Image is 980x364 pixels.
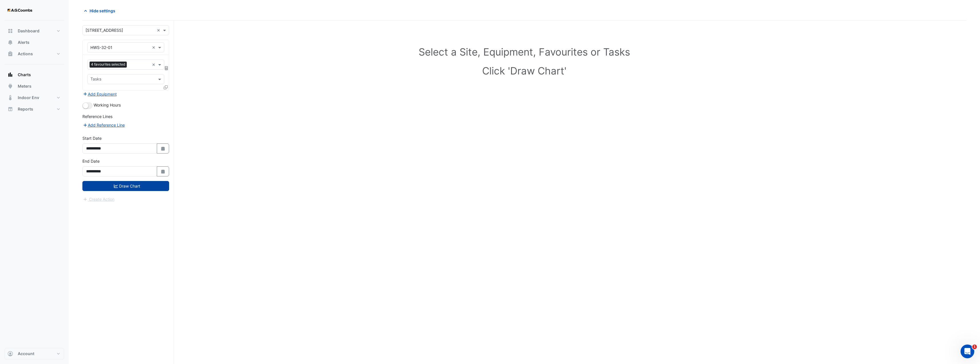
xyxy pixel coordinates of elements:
app-icon: Meters [7,83,13,89]
button: Indoor Env [5,92,64,103]
span: Working Hours [94,103,121,107]
button: Account [5,348,64,359]
span: Indoor Env [18,95,39,101]
button: Draw Chart [82,181,169,191]
button: Add Reference Line [82,122,125,128]
h1: Click 'Draw Chart' [95,65,954,77]
span: Clear [152,44,157,50]
span: Choose Function [164,66,169,70]
span: Meters [18,83,31,89]
span: 4 favourites selected [90,62,127,67]
h1: Select a Site, Equipment, Favourites or Tasks [95,46,954,58]
label: Start Date [82,135,102,141]
fa-icon: Select Date [161,169,166,174]
button: Reports [5,103,64,115]
span: Account [18,351,34,357]
div: Tasks [90,76,101,83]
button: Add Equipment [82,91,117,97]
app-icon: Dashboard [7,28,13,34]
app-icon: Reports [7,106,13,112]
span: Alerts [18,40,29,45]
button: Alerts [5,37,64,48]
app-escalated-ticket-create-button: Please draw the charts first [82,196,115,201]
button: Meters [5,80,64,92]
fa-icon: Select Date [161,146,166,151]
span: Clone Favourites and Tasks from this Equipment to other Equipment [164,85,168,90]
iframe: Intercom live chat [961,345,974,358]
label: Reference Lines [82,113,112,119]
app-icon: Charts [7,72,13,78]
app-icon: Alerts [7,40,13,45]
button: Dashboard [5,25,64,37]
span: Actions [18,51,33,57]
button: Actions [5,48,64,60]
img: Company Logo [7,5,33,16]
app-icon: Indoor Env [7,95,13,101]
span: Hide settings [90,8,115,14]
span: Clear [152,62,157,68]
button: Hide settings [82,6,119,16]
span: Dashboard [18,28,39,34]
label: End Date [82,158,100,164]
app-icon: Actions [7,51,13,57]
span: Clear [157,27,162,33]
span: 1 [972,345,977,349]
button: Charts [5,69,64,80]
span: Reports [18,106,33,112]
span: Charts [18,72,31,78]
